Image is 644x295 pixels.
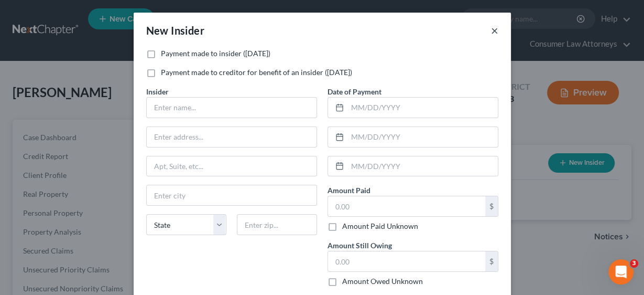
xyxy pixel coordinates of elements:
[328,196,485,216] input: 0.00
[347,98,498,118] input: MM/DD/YYYY
[347,156,498,176] input: MM/DD/YYYY
[347,127,498,147] input: MM/DD/YYYY
[491,24,498,37] button: ×
[147,156,316,176] input: Apt, Suite, etc...
[237,214,317,235] input: Enter zip...
[630,259,638,268] span: 3
[328,251,485,271] input: 0.00
[342,276,423,287] label: Amount Owed Unknown
[171,24,204,37] span: Insider
[485,196,498,216] div: $
[328,240,392,251] label: Amount Still Owing
[328,185,370,196] label: Amount Paid
[146,24,169,37] span: New
[147,185,316,205] input: Enter city
[608,259,634,285] iframe: Intercom live chat
[146,87,169,96] span: Insider
[328,86,381,97] label: Date of Payment
[485,251,498,271] div: $
[147,98,316,118] input: Enter name...
[161,67,352,78] label: Payment made to creditor for benefit of an insider ([DATE])
[161,48,270,59] label: Payment made to insider ([DATE])
[147,127,316,147] input: Enter address...
[342,221,418,231] label: Amount Paid Unknown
